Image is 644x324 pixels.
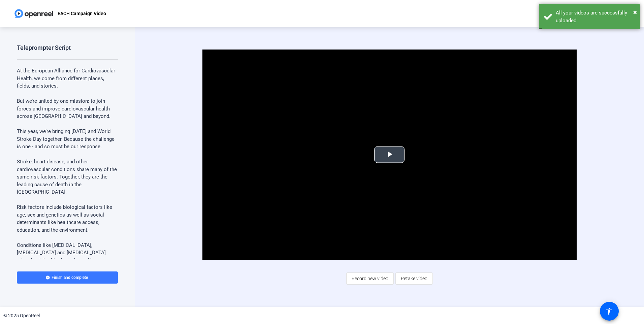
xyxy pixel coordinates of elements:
[13,7,54,20] img: OpenReel logo
[17,203,118,234] p: Risk factors include biological factors like age, sex and genetics as well as social determinants...
[17,271,118,284] button: Finish and complete
[17,44,71,52] div: Teleprompter Script
[633,8,637,16] span: ×
[605,307,613,315] mat-icon: accessibility
[17,158,118,196] p: Stroke, heart disease, and other cardiovascular conditions share many of the same risk factors. T...
[17,67,118,90] p: At the European Alliance for Cardiovascular Health, we come from different places, fields, and st...
[17,241,118,272] p: Conditions like [MEDICAL_DATA], [MEDICAL_DATA] and [MEDICAL_DATA] raise the risk of both stroke a...
[556,9,635,24] div: All your videos are successfully uploaded.
[202,50,577,260] div: Video Player
[58,9,106,18] p: EACH Campaign Video
[633,7,637,17] button: Close
[17,128,118,151] p: This year, we’re bringing [DATE] and World Stroke Day together. Because the challenge is one - an...
[395,272,433,285] button: Retake video
[374,147,405,163] button: Play Video
[52,275,88,280] span: Finish and complete
[401,272,427,285] span: Retake video
[17,97,118,120] p: But we’re united by one mission: to join forces and improve cardiovascular health across [GEOGRAP...
[346,272,394,285] button: Record new video
[352,272,388,285] span: Record new video
[3,312,40,319] div: © 2025 OpenReel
